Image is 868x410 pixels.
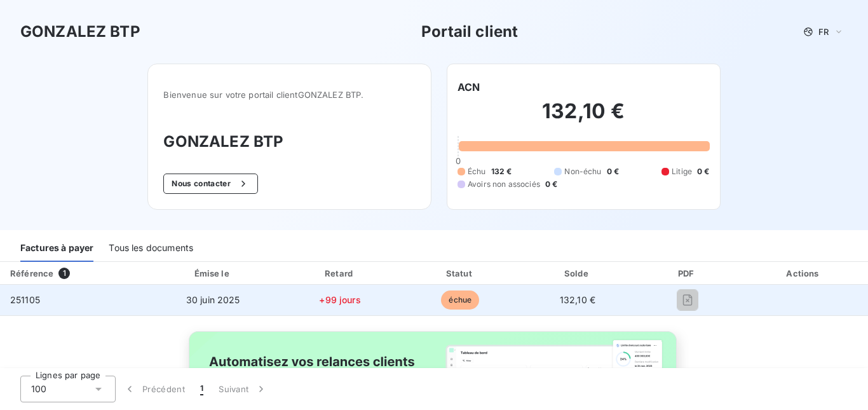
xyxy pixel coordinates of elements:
div: Actions [742,267,865,280]
span: Bienvenue sur votre portail client GONZALEZ BTP . [163,90,416,100]
span: 1 [200,383,203,395]
span: 0 € [697,166,709,177]
span: Avoirs non associés [468,179,540,190]
div: Statut [403,267,517,280]
span: 1 [58,268,70,279]
h3: Portail client [421,20,518,43]
div: Tous les documents [109,235,193,262]
span: Litige [672,166,692,177]
h3: GONZALEZ BTP [20,20,140,43]
span: 0 € [545,179,557,190]
div: Retard [281,267,398,280]
button: Nous contacter [163,174,257,194]
div: Solde [522,267,633,280]
h2: 132,10 € [458,99,710,137]
button: 1 [193,376,211,402]
div: PDF [638,267,737,280]
span: FR [818,27,829,37]
span: 251105 [10,294,40,305]
span: 100 [31,383,46,395]
span: 30 juin 2025 [186,294,240,305]
span: 132,10 € [560,294,595,305]
span: 0 € [607,166,619,177]
button: Suivant [211,376,275,402]
span: +99 jours [319,294,360,305]
span: Échu [468,166,486,177]
div: Émise le [149,267,276,280]
span: Non-échu [564,166,601,177]
span: échue [441,290,479,310]
div: Factures à payer [20,235,93,262]
div: Référence [10,268,53,278]
span: 0 [456,156,461,166]
button: Précédent [116,376,193,402]
h6: ACN [458,79,480,95]
h3: GONZALEZ BTP [163,130,416,153]
span: 132 € [491,166,512,177]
